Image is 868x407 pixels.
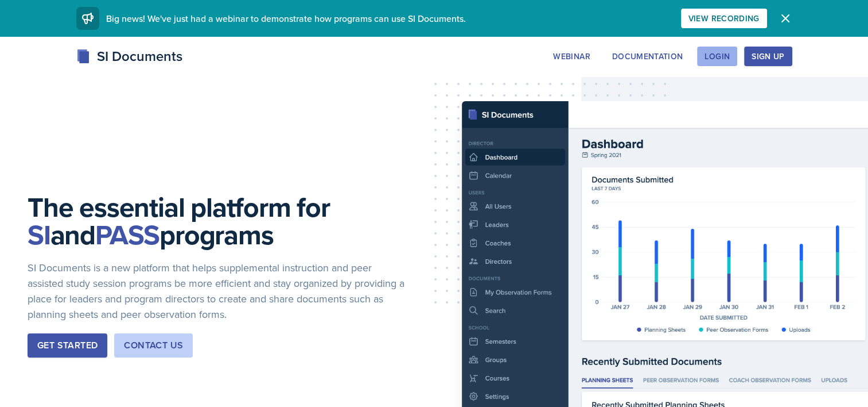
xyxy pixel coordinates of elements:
[752,52,784,61] div: Sign Up
[114,333,193,358] button: Contact Us
[106,12,466,25] span: Big news! We've just had a webinar to demonstrate how programs can use SI Documents.
[612,52,683,61] div: Documentation
[697,47,737,66] button: Login
[28,333,107,358] button: Get Started
[605,47,691,66] button: Documentation
[704,52,730,61] div: Login
[37,339,98,352] div: Get Started
[546,47,597,66] button: Webinar
[681,9,767,28] button: View Recording
[688,14,760,23] div: View Recording
[744,47,792,66] button: Sign Up
[76,46,182,67] div: SI Documents
[124,339,183,352] div: Contact Us
[553,52,590,61] div: Webinar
